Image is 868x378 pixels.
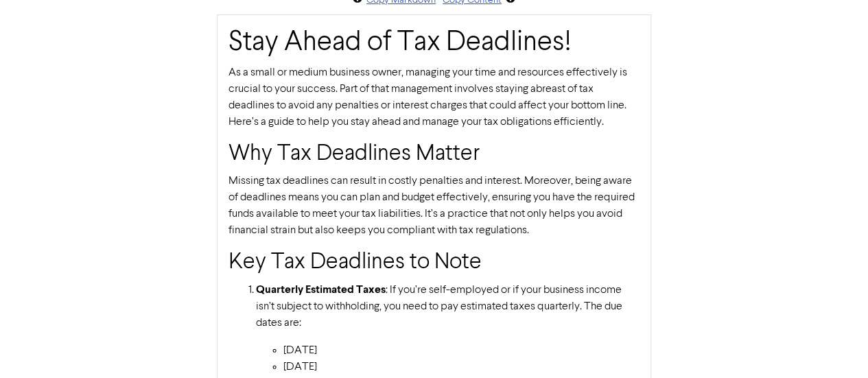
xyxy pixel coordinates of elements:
p: : If you’re self-employed or if your business income isn’t subject to withholding, you need to pa... [256,281,640,331]
li: [DATE] [283,359,640,375]
h2: Key Tax Deadlines to Note [228,250,640,276]
strong: Quarterly Estimated Taxes [256,283,386,296]
p: Missing tax deadlines can result in costly penalties and interest. Moreover, being aware of deadl... [228,173,640,239]
h2: Why Tax Deadlines Matter [228,141,640,167]
h1: Stay Ahead of Tax Deadlines! [228,26,640,59]
p: As a small or medium business owner, managing your time and resources effectively is crucial to y... [228,64,640,130]
iframe: Chat Widget [799,312,868,378]
li: [DATE] [283,342,640,359]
